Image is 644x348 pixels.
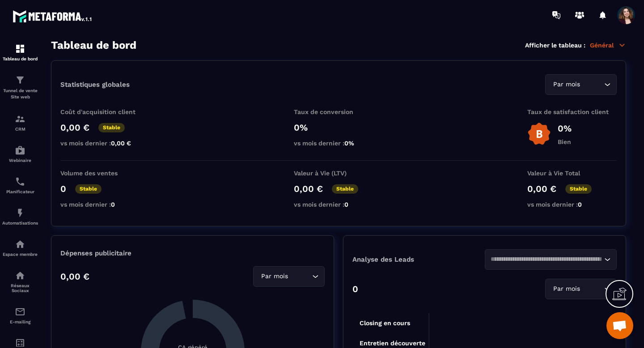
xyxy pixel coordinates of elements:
[527,122,551,146] img: b-badge-o.b3b20ee6.svg
[60,271,89,282] p: 0,00 €
[2,232,38,263] a: automationsautomationsEspace membre
[294,201,383,208] p: vs mois dernier :
[352,284,358,294] p: 0
[2,127,38,132] p: CRM
[558,123,572,134] p: 0%
[491,255,602,264] input: Search for option
[2,107,38,138] a: formationformationCRM
[551,80,582,89] span: Par mois
[253,266,325,287] div: Search for option
[2,138,38,170] a: automationsautomationsWebinaire
[2,37,38,68] a: formationformationTableau de bord
[2,56,38,61] p: Tableau de bord
[60,140,150,147] p: vs mois dernier :
[485,249,617,270] div: Search for option
[2,88,38,100] p: Tunnel de vente Site web
[60,183,66,194] p: 0
[13,8,93,24] img: logo
[111,201,115,208] span: 0
[15,114,25,124] img: formation
[2,252,38,257] p: Espace membre
[2,221,38,225] p: Automatisations
[2,300,38,331] a: emailemailE-mailing
[590,41,626,49] p: Général
[15,239,25,250] img: automations
[294,140,383,147] p: vs mois dernier :
[2,68,38,107] a: formationformationTunnel de vente Site web
[344,201,348,208] span: 0
[294,170,383,177] p: Valeur à Vie (LTV)
[360,340,425,347] tspan: Entretien découverte
[60,122,89,133] p: 0,00 €
[15,176,25,187] img: scheduler
[527,201,617,208] p: vs mois dernier :
[558,138,572,145] p: Bien
[582,284,602,294] input: Search for option
[527,170,617,177] p: Valeur à Vie Total
[15,43,25,54] img: formation
[545,74,617,95] div: Search for option
[294,122,383,133] p: 0%
[2,319,38,324] p: E-mailing
[15,208,25,218] img: automations
[15,270,25,281] img: social-network
[75,184,102,194] p: Stable
[606,312,633,339] a: Ouvrir le chat
[259,272,290,281] span: Par mois
[527,183,556,194] p: 0,00 €
[551,284,582,294] span: Par mois
[2,283,38,293] p: Réseaux Sociaux
[51,39,136,51] h3: Tableau de bord
[290,272,310,281] input: Search for option
[60,108,150,115] p: Coût d'acquisition client
[2,170,38,201] a: schedulerschedulerPlanificateur
[582,80,602,89] input: Search for option
[578,201,582,208] span: 0
[15,75,25,85] img: formation
[294,108,383,115] p: Taux de conversion
[15,306,25,317] img: email
[111,140,131,147] span: 0,00 €
[360,319,410,327] tspan: Closing en cours
[60,249,325,257] p: Dépenses publicitaire
[60,170,150,177] p: Volume des ventes
[332,184,358,194] p: Stable
[344,140,354,147] span: 0%
[527,108,617,115] p: Taux de satisfaction client
[545,279,617,299] div: Search for option
[98,123,125,132] p: Stable
[2,158,38,163] p: Webinaire
[294,183,323,194] p: 0,00 €
[525,42,585,49] p: Afficher le tableau :
[2,189,38,194] p: Planificateur
[60,201,150,208] p: vs mois dernier :
[2,201,38,232] a: automationsautomationsAutomatisations
[15,145,25,156] img: automations
[2,263,38,300] a: social-networksocial-networkRéseaux Sociaux
[352,255,485,263] p: Analyse des Leads
[60,81,130,89] p: Statistiques globales
[565,184,592,194] p: Stable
